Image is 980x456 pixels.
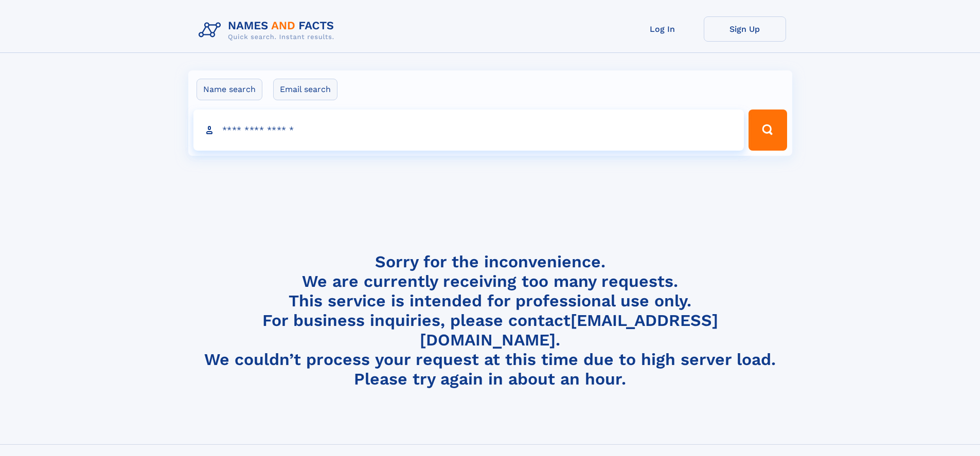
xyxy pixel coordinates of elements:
[749,110,787,151] button: Search Button
[273,79,337,100] label: Email search
[197,79,262,100] label: Name search
[193,110,744,151] input: search input
[194,16,343,44] img: Logo Names and Facts
[420,311,718,350] a: [EMAIL_ADDRESS][DOMAIN_NAME]
[194,252,786,389] h4: Sorry for the inconvenience. We are currently receiving too many requests. This service is intend...
[704,16,786,42] a: Sign Up
[621,16,704,42] a: Log In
